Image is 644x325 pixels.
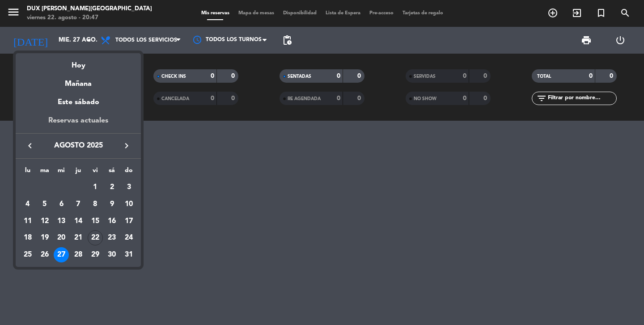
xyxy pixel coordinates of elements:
[36,229,53,246] td: 19 de agosto de 2025
[121,247,136,262] div: 31
[70,213,87,230] td: 14 de agosto de 2025
[16,115,141,133] div: Reservas actuales
[53,165,70,179] th: miércoles
[53,229,70,246] td: 20 de agosto de 2025
[36,246,53,263] td: 26 de agosto de 2025
[53,246,70,263] td: 27 de agosto de 2025
[104,229,121,246] td: 23 de agosto de 2025
[71,197,86,212] div: 7
[121,180,136,195] div: 3
[36,165,53,179] th: martes
[120,246,137,263] td: 31 de agosto de 2025
[71,230,86,245] div: 21
[22,140,38,152] button: keyboard_arrow_left
[71,247,86,262] div: 28
[119,140,135,152] button: keyboard_arrow_right
[104,180,119,195] div: 2
[70,246,87,263] td: 28 de agosto de 2025
[38,140,119,152] span: agosto 2025
[36,196,53,213] td: 5 de agosto de 2025
[88,180,103,195] div: 1
[88,214,103,229] div: 15
[16,90,141,115] div: Este sábado
[120,196,137,213] td: 10 de agosto de 2025
[37,230,52,245] div: 19
[70,196,87,213] td: 7 de agosto de 2025
[87,165,104,179] th: viernes
[19,196,36,213] td: 4 de agosto de 2025
[20,197,35,212] div: 4
[19,165,36,179] th: lunes
[104,197,119,212] div: 9
[104,230,119,245] div: 23
[19,229,36,246] td: 18 de agosto de 2025
[120,165,137,179] th: domingo
[19,246,36,263] td: 25 de agosto de 2025
[54,214,69,229] div: 13
[54,197,69,212] div: 6
[36,213,53,230] td: 12 de agosto de 2025
[53,213,70,230] td: 13 de agosto de 2025
[19,179,87,196] td: AGO.
[121,214,136,229] div: 17
[104,213,121,230] td: 16 de agosto de 2025
[54,230,69,245] div: 20
[20,214,35,229] div: 11
[20,247,35,262] div: 25
[104,165,121,179] th: sábado
[121,140,132,151] i: keyboard_arrow_right
[70,229,87,246] td: 21 de agosto de 2025
[120,179,137,196] td: 3 de agosto de 2025
[19,213,36,230] td: 11 de agosto de 2025
[104,179,121,196] td: 2 de agosto de 2025
[88,230,103,245] div: 22
[121,197,136,212] div: 10
[88,247,103,262] div: 29
[121,230,136,245] div: 24
[104,214,119,229] div: 16
[25,140,35,151] i: keyboard_arrow_left
[104,196,121,213] td: 9 de agosto de 2025
[53,196,70,213] td: 6 de agosto de 2025
[54,247,69,262] div: 27
[37,247,52,262] div: 26
[120,213,137,230] td: 17 de agosto de 2025
[71,214,86,229] div: 14
[37,197,52,212] div: 5
[70,165,87,179] th: jueves
[87,229,104,246] td: 22 de agosto de 2025
[16,53,141,72] div: Hoy
[87,196,104,213] td: 8 de agosto de 2025
[87,246,104,263] td: 29 de agosto de 2025
[120,229,137,246] td: 24 de agosto de 2025
[104,247,119,262] div: 30
[16,72,141,90] div: Mañana
[104,246,121,263] td: 30 de agosto de 2025
[87,213,104,230] td: 15 de agosto de 2025
[88,197,103,212] div: 8
[20,230,35,245] div: 18
[87,179,104,196] td: 1 de agosto de 2025
[37,214,52,229] div: 12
